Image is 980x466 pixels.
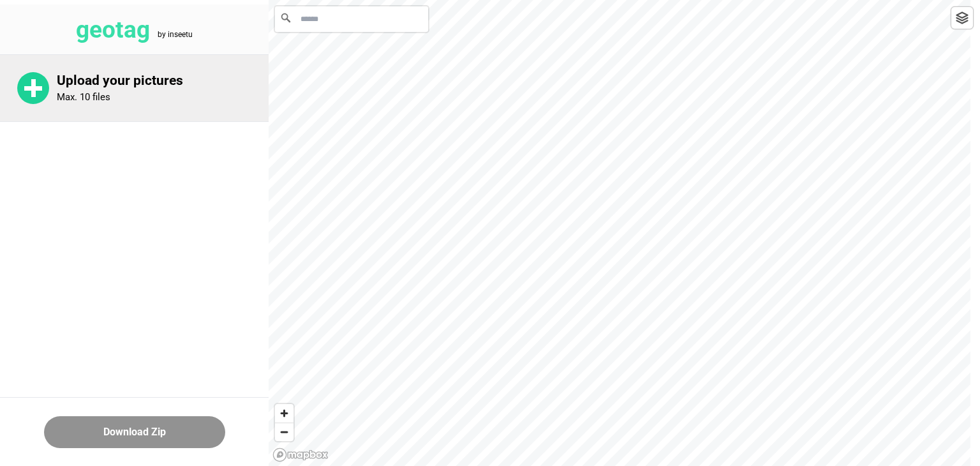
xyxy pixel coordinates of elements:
button: Zoom out [275,423,293,441]
button: Zoom in [275,404,293,423]
p: Upload your pictures [57,73,269,89]
tspan: by inseetu [158,30,193,39]
a: Mapbox logo [272,447,329,462]
button: Download Zip [44,416,225,448]
p: Max. 10 files [57,91,110,103]
tspan: geotag [76,16,150,43]
input: Search [275,6,428,32]
img: toggleLayer [956,11,969,24]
